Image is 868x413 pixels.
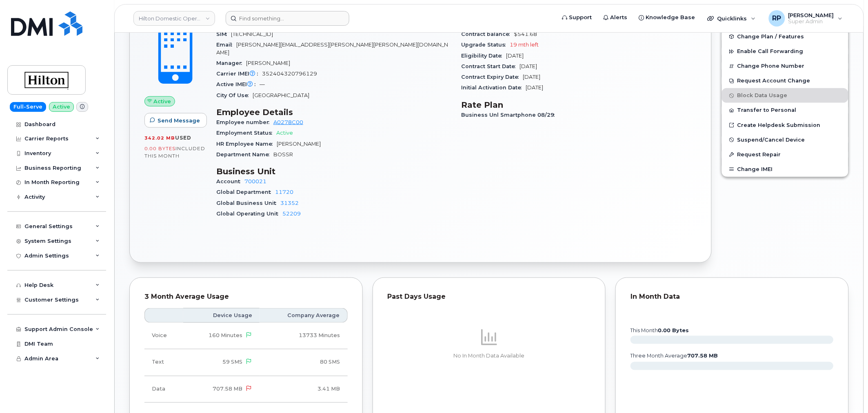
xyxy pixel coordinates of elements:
button: Change Phone Number [722,59,848,73]
th: Company Average [260,308,348,323]
tspan: 0.00 Bytes [658,328,689,334]
td: 13733 Minutes [260,323,348,349]
span: Send Message [158,117,200,124]
span: Business Unl Smartphone 08/29 [462,112,559,118]
div: Quicklinks [702,10,761,27]
button: Request Repair [722,147,848,162]
span: HR Employee Name [216,141,277,147]
td: Data [144,376,183,403]
span: Eligibility Date [462,53,506,59]
div: 3 Month Average Usage [144,293,348,301]
div: Past Days Usage [388,293,591,301]
button: Transfer to Personal [722,103,848,118]
span: Global Operating Unit [216,211,282,217]
a: Knowledge Base [633,9,701,26]
button: Change Plan / Features [722,29,848,44]
h3: Business Unit [216,167,452,176]
span: Account [216,178,244,184]
span: [TECHNICAL_ID] [231,31,273,37]
span: [DATE] [526,84,544,91]
span: used [175,135,191,141]
span: Quicklinks [717,15,747,22]
span: Super Admin [788,18,834,25]
span: Knowledge Base [646,13,695,22]
a: 700021 [244,178,266,184]
span: 19 mth left [510,42,539,48]
span: Global Department [216,189,275,195]
input: Find something... [226,11,349,26]
span: Manager [216,60,246,66]
span: 59 SMS [222,359,242,365]
span: Global Business Unit [216,200,280,206]
span: Department Name [216,151,273,158]
span: 160 Minutes [209,333,242,339]
span: Contract Start Date [462,63,520,69]
span: 0.00 Bytes [144,146,175,151]
iframe: Messenger Launcher [832,377,862,407]
button: Suspend/Cancel Device [722,133,848,147]
span: Email [216,42,236,48]
td: Voice [144,323,183,349]
span: RP [773,13,781,23]
span: Support [569,13,592,22]
span: Upgrade Status [462,42,510,48]
span: Active IMEI [216,81,260,87]
td: 3.41 MB [260,376,348,403]
button: Block Data Usage [722,88,848,103]
tspan: 707.58 MB [688,353,718,359]
h3: Employee Details [216,107,452,117]
span: Active [154,98,171,105]
span: [GEOGRAPHIC_DATA] [253,92,309,98]
p: No In Month Data Available [388,353,591,360]
button: Enable Call Forwarding [722,44,848,59]
a: 52209 [282,211,301,217]
span: [DATE] [520,63,537,69]
span: — [260,81,265,87]
span: Enable Call Forwarding [737,49,804,55]
button: Change IMEI [722,162,848,177]
span: [PERSON_NAME] [788,12,834,18]
span: [PERSON_NAME][EMAIL_ADDRESS][PERSON_NAME][PERSON_NAME][DOMAIN_NAME] [216,42,448,55]
td: Text [144,349,183,376]
span: included this month [144,145,205,159]
span: Contract Expiry Date [462,74,523,80]
span: [DATE] [523,74,541,80]
span: 707.58 MB [213,386,242,392]
span: Employment Status [216,130,276,136]
span: $541.68 [514,31,537,37]
a: Support [557,9,598,26]
span: SIM [216,31,231,37]
span: [PERSON_NAME] [246,60,290,66]
a: Create Helpdesk Submission [722,118,848,133]
span: City Of Use [216,92,253,98]
div: In Month Data [630,293,834,301]
text: three month average [630,353,718,359]
span: Suspend/Cancel Device [737,137,805,143]
span: Initial Activation Date [462,84,526,91]
a: 11720 [275,189,293,195]
span: [PERSON_NAME] [277,141,321,147]
td: 80 SMS [260,349,348,376]
span: 342.02 MB [144,135,175,141]
a: Alerts [598,9,633,26]
th: Device Usage [183,308,260,323]
a: 31352 [280,200,299,206]
button: Send Message [144,113,207,128]
h3: Rate Plan [462,100,697,110]
text: this month [630,328,689,334]
span: [DATE] [506,53,524,59]
span: BOSSR [273,151,293,158]
a: A0278C00 [273,119,303,125]
div: Ryan Partack [763,10,848,27]
span: Change Plan / Features [737,33,804,40]
button: Request Account Change [722,73,848,88]
span: Employee number [216,119,273,125]
span: 352404320796129 [262,71,317,77]
span: Alerts [610,13,628,22]
span: Active [276,130,293,136]
span: Carrier IMEI [216,71,262,77]
a: Hilton Domestic Operating Company Inc [133,11,215,26]
span: Contract balance [462,31,514,37]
